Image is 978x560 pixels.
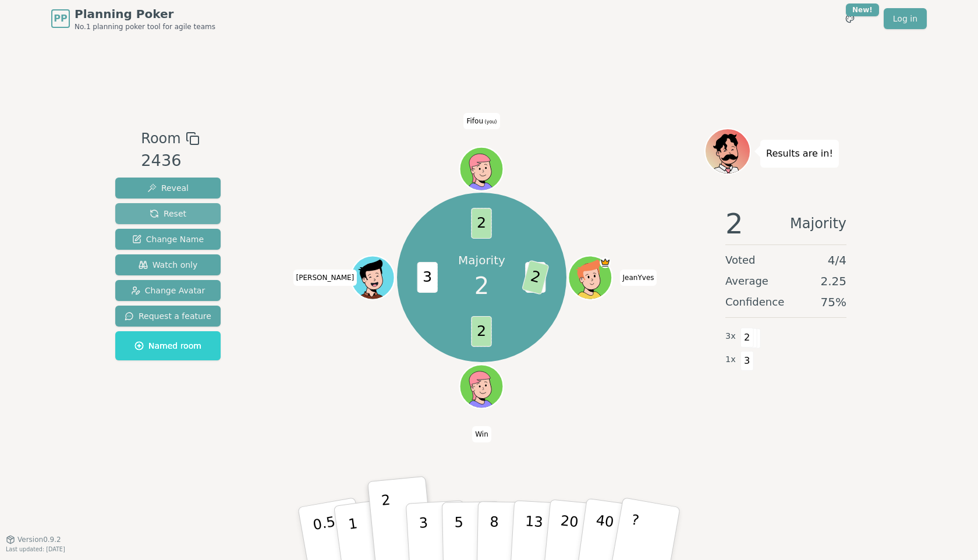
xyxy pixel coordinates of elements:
span: 3 [740,351,754,371]
p: 2 [381,492,396,555]
span: Last updated: [DATE] [6,546,65,552]
span: Watch only [139,259,198,271]
span: Click to change your name [293,270,357,286]
a: Log in [884,8,927,29]
span: 2 [725,210,743,238]
p: Results are in! [766,146,833,162]
div: 2436 [141,149,199,173]
span: Named room [134,340,201,352]
span: 75 % [821,294,846,310]
span: PP [54,12,67,26]
span: 2 [472,208,492,239]
span: 2 [740,328,754,348]
span: 2.25 [820,273,846,289]
a: PPPlanning PokerNo.1 planning poker tool for agile teams [51,6,215,31]
span: Planning Poker [75,6,215,22]
span: 4 / 4 [828,252,846,268]
button: New! [839,8,860,29]
button: Click to change your avatar [461,148,502,189]
button: Version0.9.2 [6,535,61,544]
span: Confidence [725,294,784,310]
button: Reveal [115,178,221,199]
button: Change Name [115,229,221,250]
span: 2 [474,268,489,303]
button: Watch only [115,254,221,275]
span: Click to change your name [620,270,657,286]
div: New! [846,3,879,16]
span: (you) [483,119,497,125]
span: 3 x [725,330,736,343]
span: Version 0.9.2 [17,535,61,544]
button: Named room [115,331,221,360]
span: Reset [150,208,186,219]
span: 1 x [725,353,736,366]
span: Request a feature [125,310,211,322]
span: 3 [417,262,438,293]
span: Change Name [132,233,204,245]
span: Click to change your name [463,113,499,129]
span: Change Avatar [131,285,205,296]
span: Room [141,128,180,149]
p: Majority [458,252,505,268]
span: 2 [472,316,492,347]
button: Change Avatar [115,280,221,301]
span: Click to change your name [472,426,491,442]
span: JeanYves is the host [600,257,611,268]
span: Majority [790,210,846,238]
span: No.1 planning poker tool for agile teams [75,22,215,31]
span: 2 [522,260,550,295]
button: Reset [115,203,221,224]
span: Voted [725,252,756,268]
span: Average [725,273,768,289]
span: Reveal [147,182,189,194]
button: Request a feature [115,306,221,327]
